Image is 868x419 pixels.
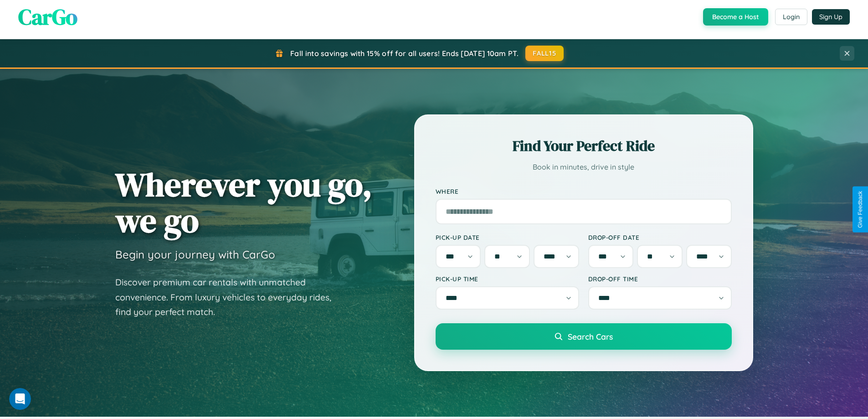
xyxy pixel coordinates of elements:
button: Become a Host [703,8,768,26]
span: CarGo [18,2,77,32]
button: Login [775,9,807,25]
span: Fall into savings with 15% off for all users! Ends [DATE] 10am PT. [290,49,519,58]
p: Book in minutes, drive in style [436,160,732,174]
h3: Begin your journey with CarGo [115,248,275,261]
label: Drop-off Time [588,275,732,283]
p: Discover premium car rentals with unmatched convenience. From luxury vehicles to everyday rides, ... [115,275,343,320]
h2: Find Your Perfect Ride [436,136,732,156]
button: FALL15 [525,46,564,61]
h1: Wherever you go, we go [115,166,372,238]
button: Search Cars [436,323,732,350]
button: Sign Up [812,9,850,25]
div: Give Feedback [857,191,863,228]
label: Pick-up Date [436,233,579,241]
label: Pick-up Time [436,275,579,283]
iframe: Intercom live chat [9,388,31,410]
label: Where [436,187,732,195]
span: Search Cars [568,331,613,341]
label: Drop-off Date [588,233,732,241]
